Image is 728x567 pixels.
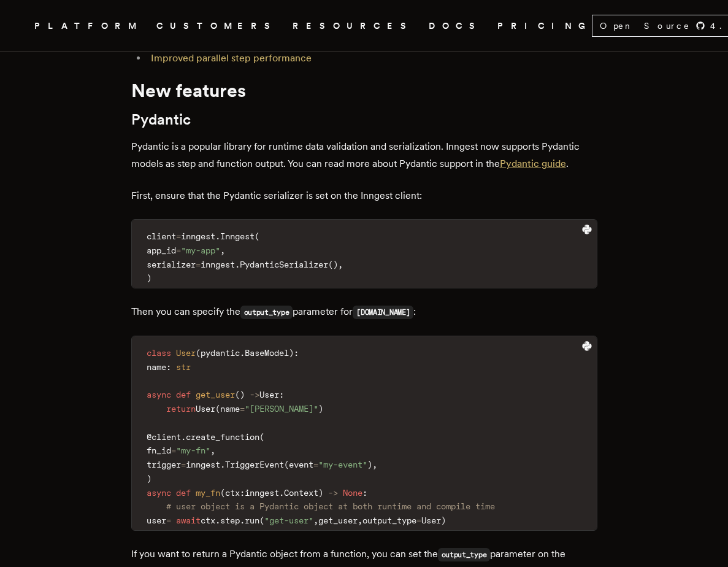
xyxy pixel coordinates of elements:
button: RESOURCES [293,18,414,34]
span: get_user [318,515,358,525]
span: inngest [245,488,279,498]
span: , [338,260,343,269]
span: . [181,432,186,442]
span: > [255,390,259,399]
span: . [235,260,240,269]
span: , [358,515,362,525]
span: ( [220,488,225,498]
span: Open Source [600,20,691,32]
span: : [240,488,245,498]
span: user [147,515,166,525]
span: ( [255,231,259,241]
span: ( [196,348,201,358]
span: event [289,460,313,469]
span: BaseModel [245,348,289,358]
span: PydanticSerializer [240,260,328,269]
span: . [215,231,220,241]
span: get_user [196,390,235,399]
span: > [333,488,338,498]
span: ) [333,260,338,269]
span: User [259,390,279,399]
span: , [210,445,215,455]
span: ) [289,348,294,358]
span: name [147,362,166,372]
span: client [147,231,176,241]
span: = [171,445,176,455]
span: PLATFORM [34,18,142,34]
span: ) [318,404,323,414]
span: @client [147,432,181,442]
span: serializer [147,260,196,269]
span: , [372,460,377,469]
span: = [416,515,421,525]
span: ) [147,474,151,484]
span: create_function [186,432,259,442]
span: . [220,460,225,469]
span: app_id [147,245,176,255]
span: User [196,404,215,414]
span: my_fn [196,488,220,498]
span: ) [318,488,323,498]
a: DOCS [429,18,483,34]
span: "[PERSON_NAME]" [245,404,318,414]
span: . [279,488,284,498]
span: ( [215,404,220,414]
span: async [147,488,171,498]
h1: New features [131,79,597,101]
span: "my-fn" [176,445,210,455]
span: ) [441,515,446,525]
span: ) [147,273,151,283]
span: - [250,390,255,399]
span: str [176,362,191,372]
span: step [220,515,240,525]
span: fn_id [147,445,171,455]
span: inngest [181,231,215,241]
span: await [176,515,201,525]
span: pydantic [201,348,240,358]
span: ) [367,460,372,469]
p: Then you can specify the parameter for : [131,303,597,321]
span: "get-user" [264,515,313,525]
span: ( [259,432,264,442]
code: output_type [240,306,293,319]
span: # user object is a Pydantic object at both runtime and compile time [166,501,495,511]
span: return [166,404,196,414]
a: Pydantic guide [500,158,566,169]
span: User [176,348,196,358]
span: = [313,460,318,469]
code: [DOMAIN_NAME] [353,306,413,319]
span: "my-app" [181,245,220,255]
span: , [313,515,318,525]
span: async [147,390,171,399]
a: CUSTOMERS [156,18,278,34]
p: Pydantic is a popular library for runtime data validation and serialization. Inngest now supports... [131,138,597,172]
span: ) [240,390,245,399]
span: . [240,348,245,358]
span: inngest [201,260,235,269]
span: "my-event" [318,460,367,469]
span: : [279,390,284,399]
span: None [343,488,362,498]
p: First, ensure that the Pydantic serializer is set on the Inngest client: [131,187,597,204]
span: = [196,260,201,269]
span: run [245,515,259,525]
span: ( [328,260,333,269]
span: ( [235,390,240,399]
span: Context [284,488,318,498]
span: . [215,515,220,525]
a: Improved parallel step performance [151,52,312,64]
span: ( [259,515,264,525]
span: inngest [186,460,220,469]
span: def [176,488,191,498]
span: ctx [201,515,215,525]
span: : [362,488,367,498]
span: = [176,245,181,255]
span: ( [284,460,289,469]
span: , [220,245,225,255]
span: - [328,488,333,498]
span: Inngest [220,231,255,241]
span: = [240,404,245,414]
span: : [294,348,299,358]
span: ctx [225,488,240,498]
